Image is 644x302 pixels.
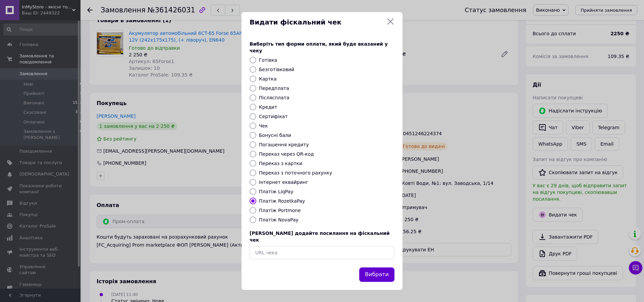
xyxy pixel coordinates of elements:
[259,95,289,100] label: Післясплата
[259,180,308,185] label: Інтернет еквайринг
[259,189,293,194] label: Платіж LiqPay
[259,104,277,110] label: Кредит
[259,57,277,63] label: Готівка
[259,198,305,204] label: Платіж RozetkaPay
[359,267,394,282] button: Вибрати
[250,246,394,259] input: URL чека
[259,86,289,91] label: Передплата
[259,161,302,166] label: Переказ з картки
[259,123,268,129] label: Чек
[250,41,388,53] span: Виберіть тип форми оплати, який буде вказаний у чеку
[259,217,299,222] label: Платіж NovaPay
[259,142,309,147] label: Погашення кредиту
[259,151,314,157] label: Переказ через QR-код
[259,76,277,82] label: Картка
[259,67,294,72] label: Безготівковий
[259,114,288,119] label: Сертифікат
[259,208,301,213] label: Платіж Portmone
[250,231,390,243] span: [PERSON_NAME] додайте посилання на фіскальний чек
[259,170,332,175] label: Переказ з поточного рахунку
[259,133,291,138] label: Бонусні бали
[250,17,384,27] span: Видати фіскальний чек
